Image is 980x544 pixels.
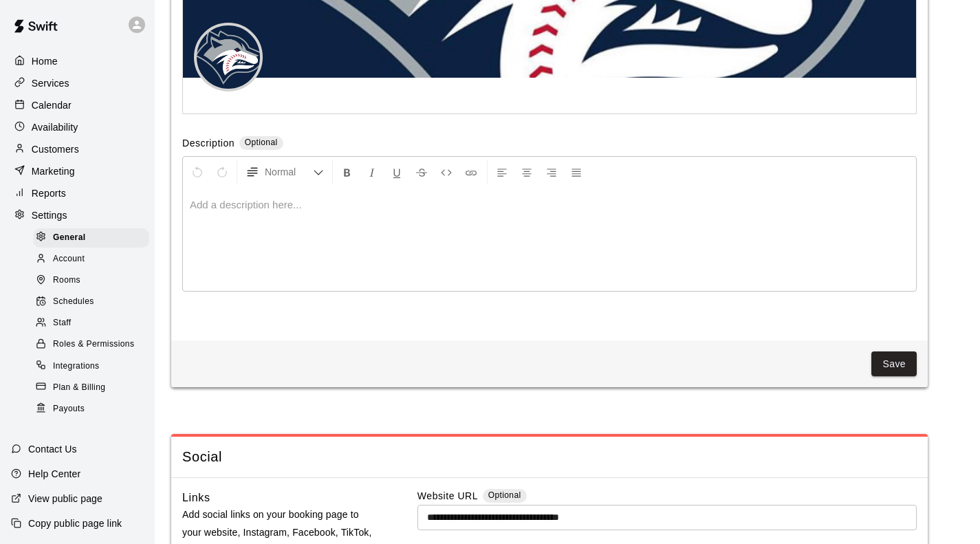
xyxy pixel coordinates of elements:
button: Left Align [490,160,514,184]
p: Contact Us [28,442,77,456]
button: Right Align [540,160,563,184]
span: Integrations [53,360,100,373]
button: Redo [210,160,234,184]
a: Calendar [11,95,144,116]
a: Account [33,248,155,270]
button: Justify Align [565,160,588,184]
p: Copy public page link [28,516,122,530]
div: General [33,228,149,248]
a: Roles & Permissions [33,334,155,356]
span: Staff [53,316,71,330]
p: Marketing [32,164,75,178]
div: Integrations [33,357,149,376]
span: General [53,231,86,245]
button: Insert Code [435,160,458,184]
button: Format Italics [360,160,384,184]
div: Payouts [33,400,149,419]
div: Rooms [33,271,149,290]
button: Insert Link [459,160,483,184]
button: Formatting Options [240,160,329,184]
p: Settings [32,208,67,222]
p: Reports [32,186,66,200]
a: General [33,227,155,248]
button: Format Strikethrough [410,160,433,184]
a: Payouts [33,398,155,420]
button: Center Align [515,160,538,184]
label: Website URL [417,489,478,505]
div: Schedules [33,292,149,312]
p: Calendar [32,98,72,112]
p: Customers [32,142,79,156]
span: Account [53,252,85,266]
a: Customers [11,139,144,160]
h6: Links [182,489,210,507]
a: Marketing [11,161,144,182]
p: Home [32,54,58,68]
p: Availability [32,120,78,134]
a: Home [11,51,144,72]
div: Roles & Permissions [33,335,149,354]
span: Plan & Billing [53,381,105,395]
a: Reports [11,183,144,204]
a: Plan & Billing [33,377,155,398]
a: Availability [11,117,144,138]
a: Schedules [33,292,155,313]
span: Social [182,448,917,466]
span: Schedules [53,295,94,309]
p: Help Center [28,467,80,481]
div: Account [33,250,149,269]
a: Staff [33,313,155,334]
button: Save [871,351,917,377]
span: Optional [245,138,278,147]
div: Plan & Billing [33,378,149,398]
p: View public page [28,492,102,505]
span: Rooms [53,274,80,287]
a: Rooms [33,270,155,292]
a: Services [11,73,144,94]
span: Normal [265,165,313,179]
a: Settings [11,205,144,226]
span: Payouts [53,402,85,416]
span: Optional [488,490,521,500]
button: Format Bold [336,160,359,184]
a: Integrations [33,356,155,377]
label: Description [182,136,235,152]
p: Services [32,76,69,90]
button: Undo [186,160,209,184]
button: Format Underline [385,160,409,184]
div: Staff [33,314,149,333]
span: Roles & Permissions [53,338,134,351]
